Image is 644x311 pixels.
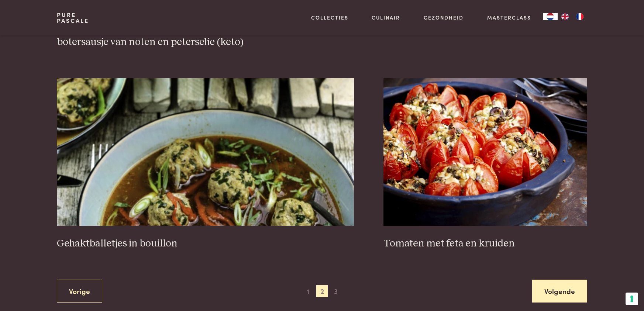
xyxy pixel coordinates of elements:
a: Gehaktballetjes in bouillon Gehaktballetjes in bouillon [57,78,354,250]
a: FR [572,13,587,20]
button: Uw voorkeuren voor toestemming voor trackingtechnologieën [626,293,638,305]
a: Vorige [57,280,102,303]
a: NL [543,13,558,20]
aside: Language selected: Nederlands [543,13,587,20]
a: Tomaten met feta en kruiden Tomaten met feta en kruiden [383,78,587,250]
span: 3 [330,285,342,297]
span: 1 [302,285,314,297]
img: Tomaten met feta en kruiden [383,78,587,226]
a: PurePascale [57,12,89,24]
a: Culinair [372,14,400,21]
a: Masterclass [487,14,531,21]
ul: Language list [558,13,587,20]
span: 2 [316,285,328,297]
a: Collecties [311,14,348,21]
h3: Gehaktballetjes in bouillon [57,237,354,250]
h3: Witlof in ham met knolselderpuree en een botersausje van noten en peterselie (keto) [57,23,261,49]
h3: Tomaten met feta en kruiden [383,237,587,250]
div: Language [543,13,558,20]
a: Volgende [532,280,587,303]
a: Gezondheid [424,14,464,21]
a: EN [558,13,572,20]
img: Gehaktballetjes in bouillon [57,78,354,226]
